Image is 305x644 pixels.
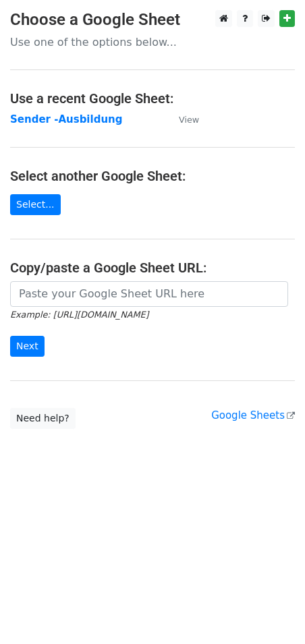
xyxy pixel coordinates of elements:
a: Need help? [10,408,76,429]
h4: Copy/paste a Google Sheet URL: [10,260,295,276]
a: Sender -Ausbildung [10,113,122,125]
input: Paste your Google Sheet URL here [10,281,288,307]
small: View [179,115,199,125]
h4: Select another Google Sheet: [10,168,295,184]
a: View [165,113,199,125]
a: Select... [10,194,61,215]
a: Google Sheets [211,409,295,421]
p: Use one of the options below... [10,35,295,49]
h4: Use a recent Google Sheet: [10,90,295,107]
h3: Choose a Google Sheet [10,10,295,30]
small: Example: [URL][DOMAIN_NAME] [10,310,148,320]
input: Next [10,336,45,357]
